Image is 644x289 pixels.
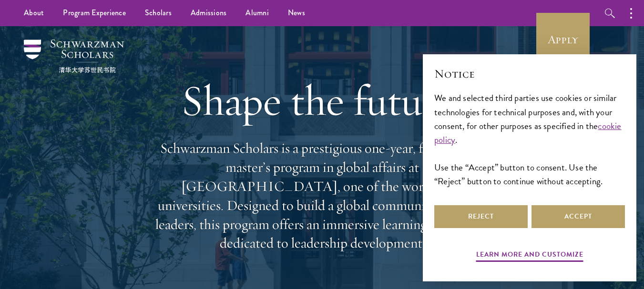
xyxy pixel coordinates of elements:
[434,91,625,188] div: We and selected third parties use cookies or similar technologies for technical purposes and, wit...
[24,40,124,73] img: Schwarzman Scholars
[434,205,528,228] button: Reject
[151,139,494,253] p: Schwarzman Scholars is a prestigious one-year, fully funded master’s program in global affairs at...
[532,205,625,228] button: Accept
[434,119,622,147] a: cookie policy
[476,249,583,263] button: Learn more and customize
[151,74,494,127] h1: Shape the future.
[434,66,625,82] h2: Notice
[536,13,590,66] a: Apply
